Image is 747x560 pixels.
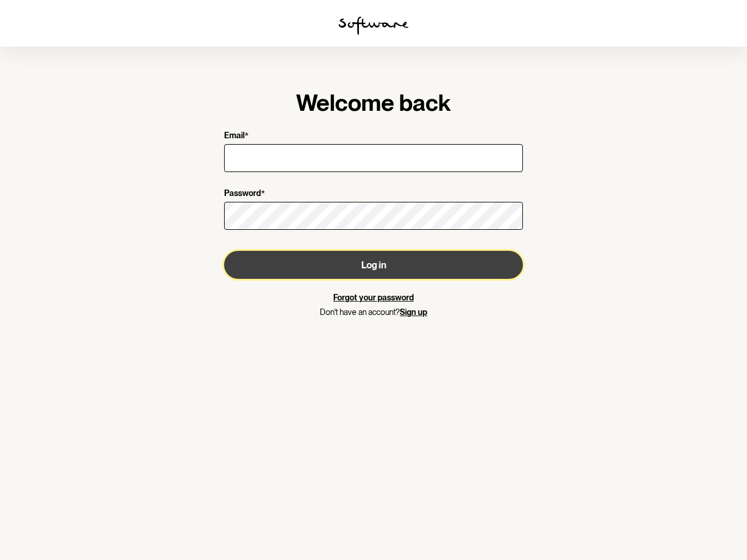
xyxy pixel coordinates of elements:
[224,89,523,117] h1: Welcome back
[224,188,261,199] p: Password
[224,251,523,279] button: Log in
[338,16,409,35] img: software logo
[333,293,414,302] a: Forgot your password
[224,307,523,317] p: Don't have an account?
[224,131,245,142] p: Email
[400,307,427,317] a: Sign up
